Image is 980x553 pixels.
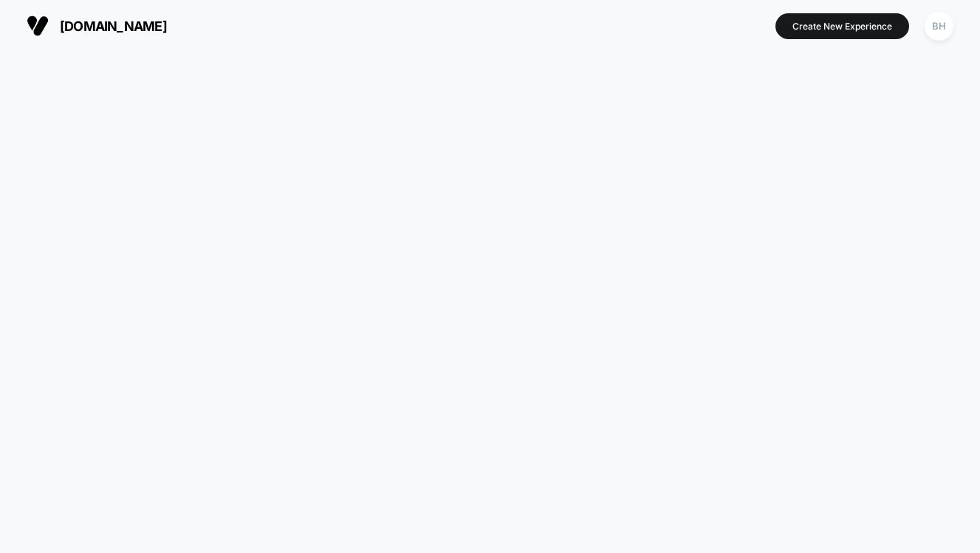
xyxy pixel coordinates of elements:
button: [DOMAIN_NAME] [22,14,171,38]
button: Create New Experience [775,13,909,39]
div: BH [925,12,953,41]
img: Visually logo [27,15,49,37]
span: [DOMAIN_NAME] [60,18,167,34]
button: BH [920,11,958,41]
